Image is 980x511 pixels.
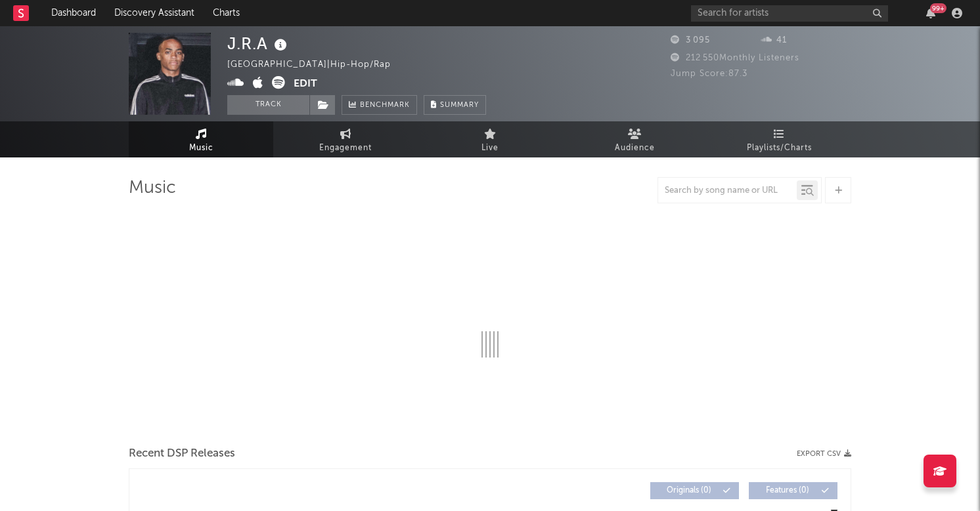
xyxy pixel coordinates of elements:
[129,446,235,462] span: Recent DSP Releases
[658,186,797,196] input: Search by song name or URL
[189,140,213,156] span: Music
[757,487,818,495] span: Features ( 0 )
[930,3,947,13] div: 99 +
[761,36,787,45] span: 41
[319,140,372,156] span: Engagement
[650,482,739,499] button: Originals(0)
[671,70,747,78] span: Jump Score: 87.3
[440,102,479,109] span: Summary
[129,121,273,157] a: Music
[294,76,317,92] button: Edit
[747,140,812,156] span: Playlists/Charts
[671,36,710,45] span: 3 095
[418,121,562,157] a: Live
[481,140,499,156] span: Live
[659,487,719,495] span: Originals ( 0 )
[227,95,309,115] button: Track
[562,121,707,157] a: Audience
[615,140,655,156] span: Audience
[227,33,290,54] div: J.R.A
[691,5,888,22] input: Search for artists
[797,450,851,458] button: Export CSV
[273,121,418,157] a: Engagement
[360,98,410,113] span: Benchmark
[749,482,837,499] button: Features(0)
[342,95,417,115] a: Benchmark
[926,8,935,18] button: 99+
[671,54,799,62] span: 212 550 Monthly Listeners
[227,57,406,73] div: [GEOGRAPHIC_DATA] | Hip-Hop/Rap
[424,95,486,115] button: Summary
[707,121,851,157] a: Playlists/Charts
